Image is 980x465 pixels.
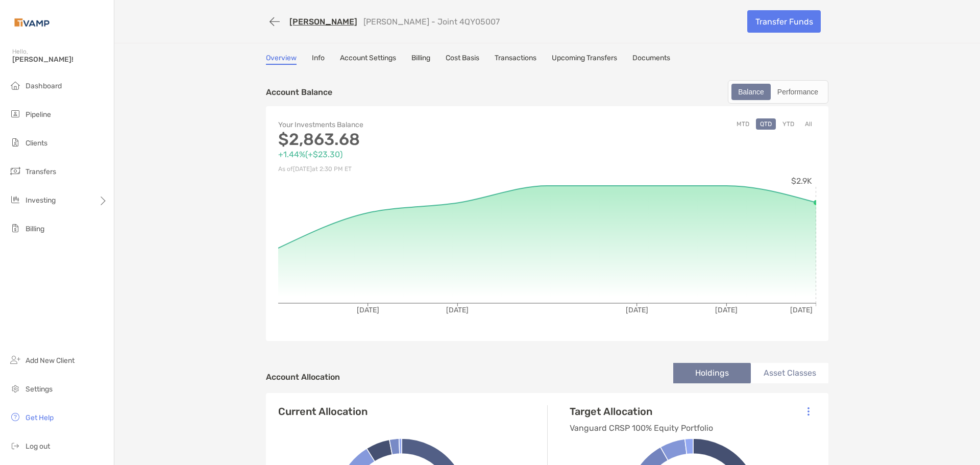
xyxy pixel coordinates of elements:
[747,10,821,33] a: Transfer Funds
[289,17,357,27] a: [PERSON_NAME]
[26,442,50,451] span: Log out
[790,306,813,314] tspan: [DATE]
[9,354,21,366] img: add_new_client icon
[552,54,617,65] a: Upcoming Transfers
[26,385,53,394] span: Settings
[363,17,500,27] p: [PERSON_NAME] - Joint 4QY05007
[278,133,547,146] p: $2,863.68
[801,118,816,130] button: All
[446,54,479,65] a: Cost Basis
[9,165,21,177] img: transfers icon
[266,372,340,382] h4: Account Allocation
[312,54,325,65] a: Info
[411,54,430,65] a: Billing
[751,363,828,383] li: Asset Classes
[26,82,62,90] span: Dashboard
[26,139,47,148] span: Clients
[673,363,751,383] li: Holdings
[570,422,713,434] p: Vanguard CRSP 100% Equity Portfolio
[9,222,21,234] img: billing icon
[9,79,21,91] img: dashboard icon
[278,118,547,131] p: Your Investments Balance
[732,85,770,99] div: Balance
[728,80,828,104] div: segmented control
[9,136,21,149] img: clients icon
[791,176,812,186] tspan: $2.9K
[446,306,469,314] tspan: [DATE]
[715,306,738,314] tspan: [DATE]
[278,163,547,176] p: As of [DATE] at 2:30 PM ET
[26,225,44,233] span: Billing
[570,405,713,418] h4: Target Allocation
[9,193,21,206] img: investing icon
[26,196,56,205] span: Investing
[9,382,21,395] img: settings icon
[340,54,396,65] a: Account Settings
[626,306,648,314] tspan: [DATE]
[266,54,297,65] a: Overview
[772,85,824,99] div: Performance
[632,54,670,65] a: Documents
[495,54,536,65] a: Transactions
[12,55,108,64] span: [PERSON_NAME]!
[26,167,56,176] span: Transfers
[357,306,379,314] tspan: [DATE]
[12,4,52,41] img: Zoe Logo
[278,148,547,161] p: +1.44% ( +$23.30 )
[26,110,51,119] span: Pipeline
[756,118,776,130] button: QTD
[9,108,21,120] img: pipeline icon
[26,356,75,365] span: Add New Client
[778,118,798,130] button: YTD
[807,407,810,416] img: Icon List Menu
[278,405,367,418] h4: Current Allocation
[9,439,21,452] img: logout icon
[26,413,54,422] span: Get Help
[266,86,332,99] p: Account Balance
[732,118,753,130] button: MTD
[9,411,21,423] img: get-help icon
